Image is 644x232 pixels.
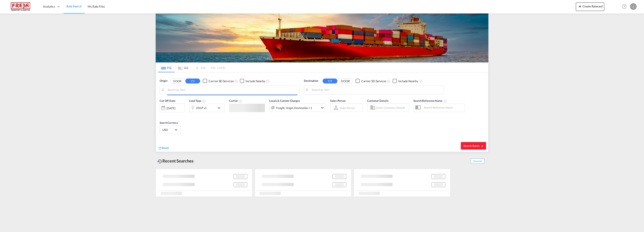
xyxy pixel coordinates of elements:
md-icon: icon-refresh [158,146,162,150]
md-icon: icon-chevron-down [216,105,224,110]
md-select: Select Currency: $ USDUnited States Dollar [162,127,178,133]
div: icon-refreshReset [158,146,169,150]
span: Analytics [43,4,55,9]
md-datepicker: Select [160,112,163,118]
button: DOOR [338,79,353,83]
md-icon: The selected Trucker/Carrierwill be displayed in the rate results If the rates are from another f... [239,99,242,103]
span: Cut Off Date [160,99,175,102]
md-icon: icon-plus 400-fg [577,4,583,9]
md-icon: Unchecked: Ignores neighbouring ports when fetching rates.Checked : Includes neighbouring ports w... [419,79,423,83]
md-icon: icon-backup-restore [157,159,162,164]
md-icon: Unchecked: Search for CY (Container Yard) services for all selected carriers.Checked : Search for... [234,79,238,83]
span: Sales Person [330,99,346,102]
img: 586607c025bf11f083711d99603023e7.png [6,2,35,11]
input: Search Reference Name [421,104,465,111]
div: Freight Origin Destination Factory Stuffingicon-chevron-down [269,103,326,112]
div: Include Nearby [246,79,265,83]
md-checkbox: Checkbox No Ink [203,79,234,83]
img: LCL+%26+FCL+BACKGROUND.png [156,13,488,62]
span: Destination [304,79,318,83]
span: My Rate Files [88,5,105,8]
button: icon-plus 400-fgCreate Ratecard [576,3,604,11]
md-icon: Unchecked: Search for CY (Container Yard) services for all selected carriers.Checked : Search for... [387,79,390,83]
input: Search by Port [311,87,442,93]
div: Freight Origin Destination Factory Stuffing [276,105,312,111]
span: Show All [471,158,485,164]
md-icon: Your search will be saved by the below given name [444,99,447,103]
span: Carrier [229,99,242,102]
div: [DATE] [160,103,185,112]
md-select: Sales Person [339,105,355,111]
div: Include Nearby [398,79,418,83]
div: Carrier SD Services [361,79,386,83]
span: Help [621,3,628,10]
span: Search Currency [160,121,178,124]
div: J [630,3,637,10]
span: Search Rates [463,144,484,148]
button: DOOR [170,79,185,83]
div: Help [621,3,630,11]
span: Locals & Custom Charges [269,99,300,102]
span: USD [162,128,174,132]
md-checkbox: Checkbox No Ink [393,79,418,83]
div: Recent Searches [156,156,195,166]
input: Enter Customer Details [376,105,408,111]
div: 20GP x1icon-chevron-down [189,104,225,112]
div: Origin DOOR CY Checkbox No InkUnchecked: Search for CY (Container Yard) services for all selected... [156,72,488,152]
button: Search Ratesicon-arrow-right [461,142,486,150]
md-icon: icon-arrow-right [481,145,484,148]
div: 20GP x1 [196,105,207,111]
div: Carrier SD Services [208,79,234,83]
md-tab-item: FCL [158,63,175,72]
md-icon: icon-chevron-down [320,105,325,110]
span: Load Type [189,99,206,102]
input: Search by Port [167,87,297,93]
button: CY [323,79,337,83]
button: CY [185,79,200,83]
span: Search Reference Name [413,99,447,102]
md-icon: icon-information-outline [202,99,206,103]
md-icon: Unchecked: Ignores neighbouring ports when fetching rates.Checked : Includes neighbouring ports w... [266,79,270,83]
md-tab-item: LCL [175,63,192,72]
div: [DATE] [167,106,175,110]
span: Customer Details [367,99,388,102]
md-checkbox: Checkbox No Ink [355,79,386,83]
span: Origin [160,79,167,83]
md-pagination-wrapper: Use the left and right arrow keys to navigate between tabs [158,63,225,72]
md-checkbox: Checkbox No Ink [240,79,265,83]
span: Rate Search [66,4,82,8]
span: Reset [162,146,169,150]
